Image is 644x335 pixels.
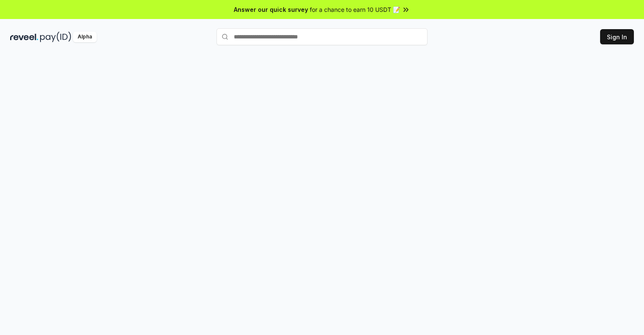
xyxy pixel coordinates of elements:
[234,5,308,14] span: Answer our quick survey
[10,32,38,42] img: reveel_dark
[73,32,97,42] div: Alpha
[600,29,634,44] button: Sign In
[310,5,400,14] span: for a chance to earn 10 USDT 📝
[40,32,71,42] img: pay_id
